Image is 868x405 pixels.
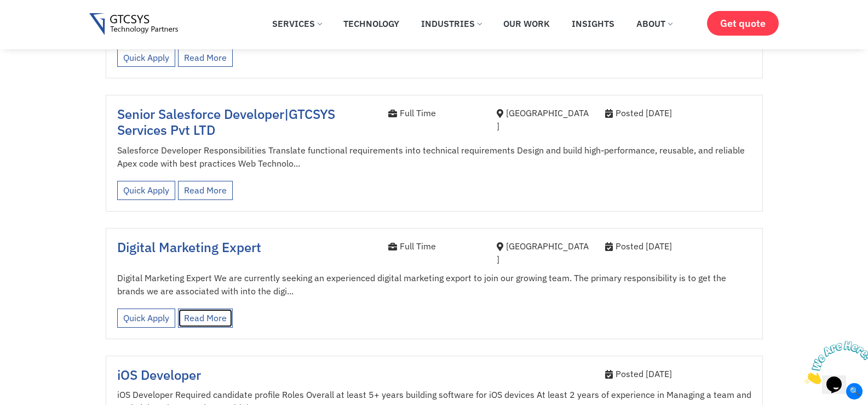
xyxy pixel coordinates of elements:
[89,13,179,36] img: Gtcsys logo
[564,12,623,36] a: Insights
[117,105,335,139] a: Senior Salesforce Developer|GTCSYS Services Pvt LTD
[117,309,175,328] a: Quick Apply
[117,238,261,256] a: Digital Marketing Expert
[117,105,284,123] span: Senior Salesforce Developer
[388,106,480,119] div: Full Time
[388,239,480,253] div: Full Time
[117,144,751,170] p: Salesforce Developer Responsibilities Translate functional requirements into technical requiremen...
[117,48,175,67] a: Quick Apply
[497,106,589,133] div: [GEOGRAPHIC_DATA]
[117,366,201,384] a: iOS Developer
[413,12,490,36] a: Industries
[605,239,751,253] div: Posted [DATE]
[628,12,680,36] a: About
[4,4,72,48] img: Chat attention grabber
[178,181,233,200] a: Read More
[605,367,751,380] div: Posted [DATE]
[335,12,407,36] a: Technology
[846,383,863,400] span: 🔍
[605,106,751,119] div: Posted [DATE]
[495,12,558,36] a: Our Work
[117,271,751,298] p: Digital Marketing Expert We are currently seeking an experienced digital marketing export to join...
[497,239,589,266] div: [GEOGRAPHIC_DATA]
[720,18,766,29] span: Get quote
[117,181,175,200] a: Quick Apply
[800,336,868,389] iframe: chat widget
[117,105,335,139] span: GTCSYS Services Pvt LTD
[707,11,779,36] a: Get quote
[178,309,233,328] a: Read More
[178,48,233,67] a: Read More
[264,12,330,36] a: Services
